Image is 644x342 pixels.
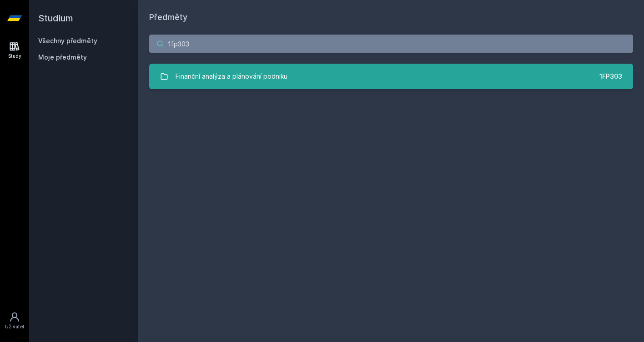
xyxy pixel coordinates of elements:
div: Finanční analýza a plánování podniku [176,67,287,85]
h1: Předměty [149,11,633,24]
div: Study [8,53,21,60]
a: Všechny předměty [38,37,97,45]
input: Název nebo ident předmětu… [149,35,633,53]
a: Uživatel [2,307,27,335]
div: Uživatel [5,323,24,330]
a: Study [2,36,27,64]
a: Finanční analýza a plánování podniku 1FP303 [149,64,633,89]
span: Moje předměty [38,53,87,62]
div: 1FP303 [599,72,622,81]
